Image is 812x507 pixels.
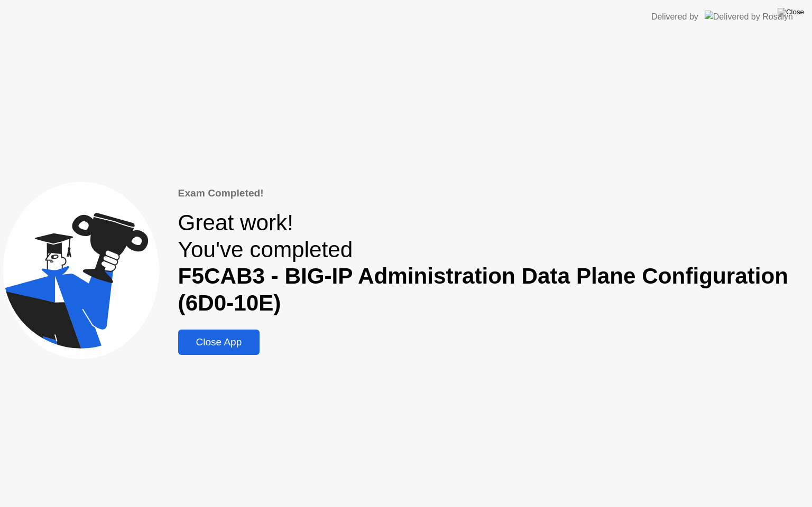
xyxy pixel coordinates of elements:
[705,11,793,23] img: Delivered by Rosalyn
[181,336,257,348] div: Close App
[778,8,804,16] img: Close
[178,264,789,315] b: F5CAB3 - BIG-IP Administration Data Plane Configuration (6D0-10E)
[178,210,809,317] div: Great work! You've completed
[178,186,809,201] div: Exam Completed!
[651,11,698,23] div: Delivered by
[178,330,260,355] button: Close App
